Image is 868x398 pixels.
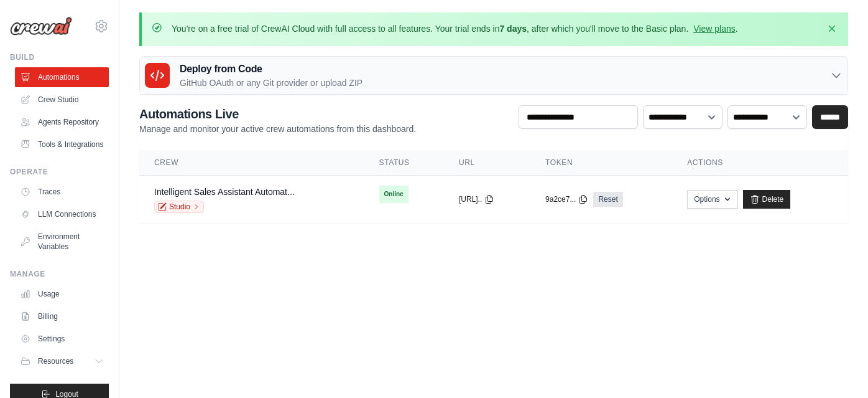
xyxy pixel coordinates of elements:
[364,150,444,176] th: Status
[743,190,791,209] a: Delete
[499,24,527,34] strong: 7 days
[15,204,109,224] a: LLM Connections
[172,22,738,35] p: You're on a free trial of CrewAI Cloud with full access to all features. Your trial ends in , aft...
[806,338,868,398] iframe: Chat Widget
[15,90,109,110] a: Crew Studio
[15,284,109,304] a: Usage
[38,356,73,366] span: Resources
[10,269,109,279] div: Manage
[593,192,622,207] a: Reset
[180,77,362,89] p: GitHub OAuth or any Git provider or upload ZIP
[672,150,848,176] th: Actions
[10,167,109,177] div: Operate
[10,52,109,62] div: Build
[379,186,409,203] span: Online
[139,105,416,123] h2: Automations Live
[154,187,295,197] a: Intelligent Sales Assistant Automat...
[530,150,672,176] th: Token
[15,227,109,257] a: Environment Variables
[15,135,109,154] a: Tools & Integrations
[139,150,364,176] th: Crew
[545,194,588,204] button: 9a2ce7...
[15,112,109,132] a: Agents Repository
[444,150,530,176] th: URL
[139,123,416,135] p: Manage and monitor your active crew automations from this dashboard.
[687,190,737,209] button: Options
[154,201,204,213] a: Studio
[15,329,109,349] a: Settings
[15,67,109,87] a: Automations
[180,62,362,77] h3: Deploy from Code
[10,17,72,36] img: Logo
[15,351,109,371] button: Resources
[15,182,109,202] a: Traces
[693,24,735,34] a: View plans
[15,306,109,326] a: Billing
